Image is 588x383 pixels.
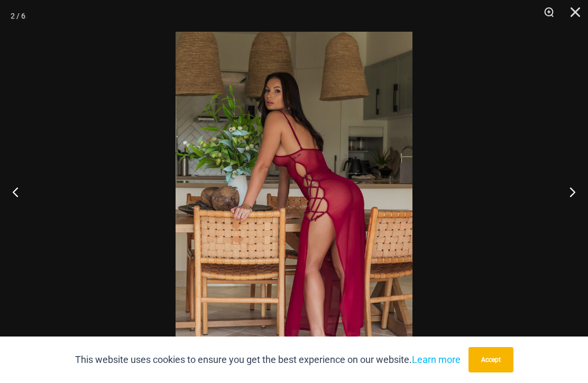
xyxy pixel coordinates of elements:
div: 2 / 6 [11,8,25,24]
p: This website uses cookies to ensure you get the best experience on our website. [75,352,461,368]
button: Accept [468,347,513,372]
a: Learn more [412,354,461,365]
button: Next [548,165,588,218]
